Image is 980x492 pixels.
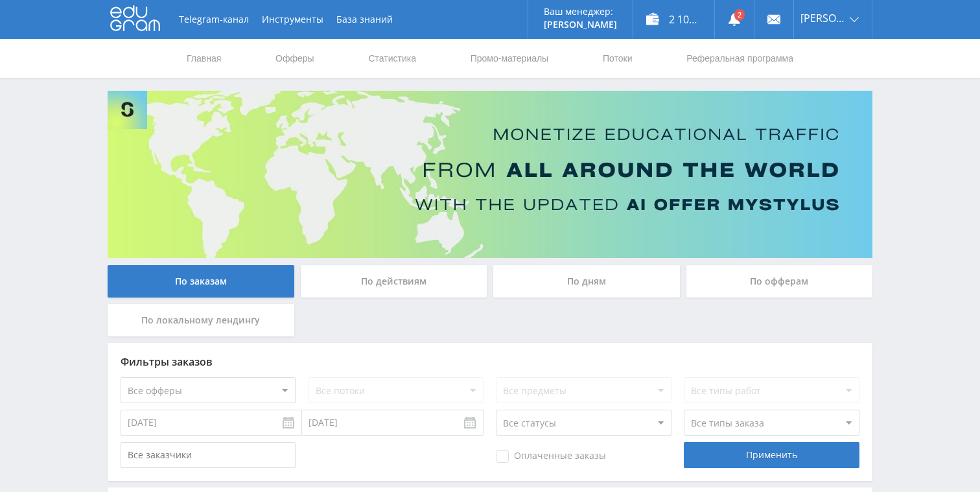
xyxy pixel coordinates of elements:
p: [PERSON_NAME] [544,19,617,30]
div: Применить [684,442,859,468]
a: Промо-материалы [469,39,550,78]
input: Все заказчики [121,442,296,468]
a: Главная [185,39,222,78]
span: [PERSON_NAME] [800,13,846,23]
a: Офферы [274,39,316,78]
a: Статистика [367,39,417,78]
div: Фильтры заказов [121,356,859,368]
div: По локальному лендингу [108,304,294,336]
div: По дням [493,265,680,298]
span: Оплаченные заказы [496,450,606,463]
div: По действиям [301,265,487,298]
div: По заказам [108,265,294,298]
p: Ваш менеджер: [544,6,617,17]
a: Потоки [601,39,634,78]
div: По офферам [686,265,873,298]
img: Banner [108,91,872,258]
a: Реферальная программа [685,39,795,78]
